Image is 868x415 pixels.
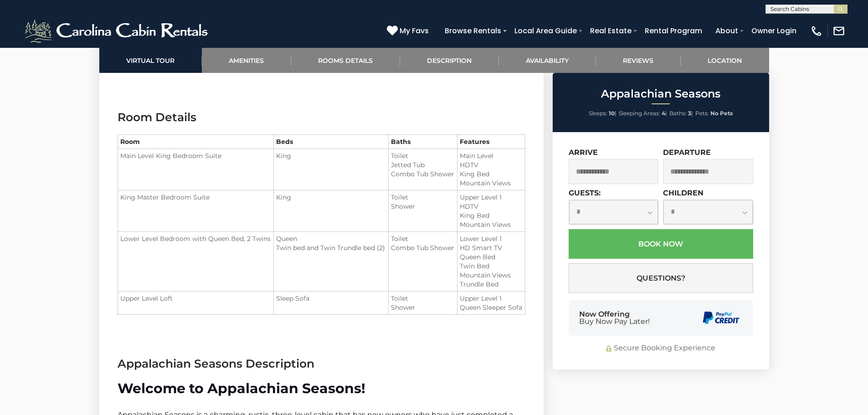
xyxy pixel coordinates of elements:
li: Twin Bed [460,261,523,271]
a: Reviews [596,48,681,73]
td: King Master Bedroom Suite [118,190,274,232]
label: Children [663,189,704,197]
a: Local Area Guide [510,23,581,39]
label: Guests: [569,189,601,197]
strong: 10 [609,110,615,117]
h3: Appalachian Seasons Description [118,356,525,372]
span: My Favs [400,25,429,36]
td: Upper Level Loft [118,292,274,315]
th: Room [118,135,274,149]
li: Trundle Bed [460,280,523,289]
a: Rooms Details [291,48,400,73]
a: Amenities [202,48,291,73]
li: Upper Level 1 [460,193,523,202]
th: Baths [388,135,457,149]
span: Pets: [695,110,709,117]
li: HD Smart TV [460,243,523,252]
span: Welcome to Appalachian Seasons! [118,380,365,397]
span: King [276,152,291,160]
img: phone-regular-white.png [810,25,823,37]
a: Location [681,48,769,73]
span: Baths: [669,110,687,117]
a: Rental Program [640,23,707,39]
img: White-1-2.png [23,17,212,45]
h2: Appalachian Seasons [555,88,767,100]
li: Mountain Views [460,271,523,280]
span: Sleeps: [589,110,607,117]
li: Shower [391,303,455,312]
span: Sleep Sofa [276,294,309,302]
img: mail-regular-white.png [832,25,845,37]
li: Toilet [391,234,455,243]
li: | [669,108,693,119]
span: Buy Now Pay Later! [579,318,650,325]
th: Features [457,135,525,149]
li: Combo Tub Shower [391,169,455,179]
a: Virtual Tour [99,48,202,73]
li: Toilet [391,193,455,202]
a: Browse Rentals [440,23,506,39]
button: Questions? [569,263,753,293]
li: Queen [276,234,385,243]
span: Sleeping Areas: [619,110,660,117]
a: Description [400,48,499,73]
strong: No Pets [710,110,733,117]
li: Mountain Views [460,179,523,188]
label: Arrive [569,148,598,157]
li: King Bed [460,211,523,220]
a: About [711,23,743,39]
td: Lower Level Bedroom with Queen Bed, 2 Twins [118,232,274,292]
button: Book Now [569,229,753,259]
strong: 3 [688,110,691,117]
a: My Favs [387,25,431,37]
li: Shower [391,202,455,211]
li: Toilet [391,294,455,303]
div: Now Offering [579,311,650,325]
li: Main Level [460,151,523,160]
li: | [589,108,616,119]
a: Owner Login [747,23,801,39]
li: HDTV [460,160,523,169]
li: Queen Sleeper Sofa [460,303,523,312]
li: King Bed [460,169,523,179]
li: Lower Level 1 [460,234,523,243]
th: Beds [274,135,388,149]
h3: Room Details [118,109,525,125]
div: Secure Booking Experience [569,343,753,354]
li: HDTV [460,202,523,211]
li: Combo Tub Shower [391,243,455,252]
li: | [619,108,667,119]
td: Main Level King Bedroom Suite [118,149,274,190]
li: Jetted Tub [391,160,455,169]
a: Real Estate [586,23,636,39]
li: Toilet [391,151,455,160]
span: King [276,193,291,201]
strong: 4 [662,110,665,117]
li: Upper Level 1 [460,294,523,303]
li: Twin bed and Twin Trundle bed (2) [276,243,385,252]
li: Queen Bed [460,252,523,261]
li: Mountain Views [460,220,523,229]
label: Departure [663,148,711,157]
a: Availability [499,48,596,73]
